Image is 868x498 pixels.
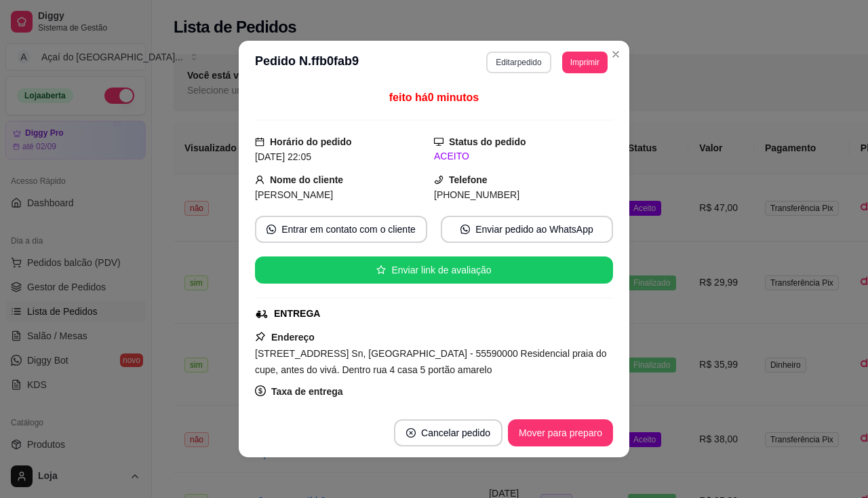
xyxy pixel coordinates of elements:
span: phone [434,175,443,185]
strong: Endereço [271,332,315,343]
button: close-circleCancelar pedido [394,419,502,446]
strong: Horário do pedido [270,136,352,147]
button: Editarpedido [486,52,551,73]
span: R$ 10,00 [255,402,294,413]
span: [DATE] 22:05 [255,151,311,162]
span: user [255,175,264,185]
button: starEnviar link de avaliação [255,256,613,284]
span: pushpin [255,331,266,342]
span: dollar [255,385,266,396]
span: desktop [434,137,443,147]
span: whats-app [460,225,470,234]
button: whats-appEntrar em contato com o cliente [255,216,427,243]
span: close-circle [406,428,416,438]
div: ENTREGA [274,307,320,321]
strong: Nome do cliente [270,174,343,185]
button: Mover para preparo [508,419,613,446]
span: star [376,265,386,275]
span: [PERSON_NAME] [255,189,333,200]
strong: Taxa de entrega [271,386,343,397]
span: feito há 0 minutos [389,92,479,103]
strong: Telefone [449,174,488,185]
strong: Status do pedido [449,136,526,147]
span: calendar [255,137,264,147]
button: whats-appEnviar pedido ao WhatsApp [441,216,613,243]
span: [PHONE_NUMBER] [434,189,519,200]
span: whats-app [267,225,276,234]
button: Imprimir [562,52,608,73]
div: ACEITO [434,149,613,164]
span: [STREET_ADDRESS] Sn, [GEOGRAPHIC_DATA] - 55590000 Residencial praia do cupe, antes do vivá. Dentr... [255,348,606,375]
button: Close [605,43,627,65]
h3: Pedido N. ffb0fab9 [255,52,359,73]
